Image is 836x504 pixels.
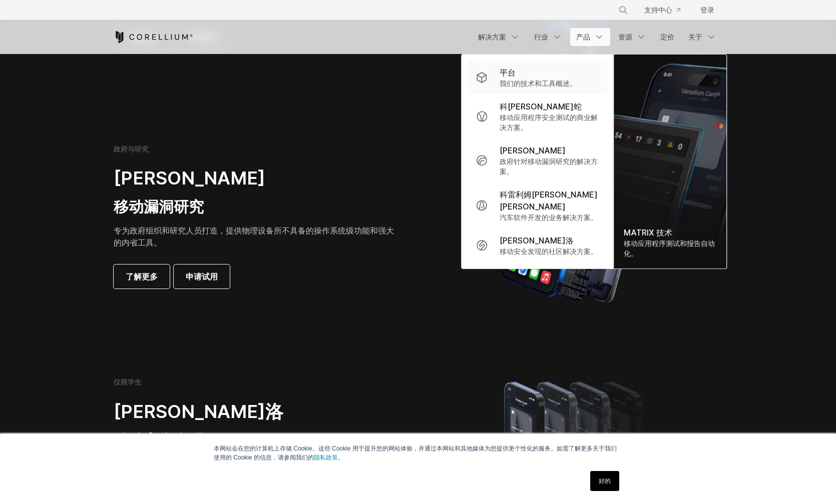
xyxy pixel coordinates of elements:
font: 平台 [500,67,516,77]
a: MATRIX 技术 移动应用程序测试和报告自动化。 [614,54,726,268]
font: 汽车软件开发的业务解决方案。 [500,213,598,221]
font: 支持中心 [644,5,672,14]
font: 移动漏洞研究 [114,197,204,215]
a: 了解更多 [114,264,170,288]
font: 关于 [688,32,702,41]
font: 移动安全发现的社区解决方案。 [500,247,598,255]
a: [PERSON_NAME]洛 移动安全发现的社区解决方案。 [468,228,607,262]
font: 专为政府组织和研究人员打造，提供物理设备所不具备的操作系统级功能和强大的内省工具。 [114,225,394,247]
font: 登录 [700,5,714,14]
font: 科[PERSON_NAME]蛇 [500,101,582,111]
font: 我们的技术和工具概述。 [500,79,577,87]
font: 移动应用程序测试和报告自动化。 [624,239,715,257]
a: 隐私政策。 [314,454,344,461]
a: 科雷利姆之家 [114,31,193,43]
font: 好的 [599,477,611,484]
div: 导航菜单 [606,1,722,19]
font: 移动安全发现 [114,431,204,449]
font: 政府针对移动漏洞研究的解决方案。 [500,157,598,175]
font: MATRIX 技术 [624,227,672,237]
font: [PERSON_NAME] [500,145,566,155]
font: 了解更多 [126,271,158,281]
a: 科[PERSON_NAME]蛇 移动应用程序安全测试的商业解决方案。 [468,94,607,138]
font: 申请试用 [186,271,218,281]
font: [PERSON_NAME] [114,167,265,189]
font: 产品 [576,32,590,41]
font: 政府与研究 [114,144,149,153]
font: 行业 [534,32,548,41]
a: 平台 我们的技术和工具概述。 [468,60,607,94]
a: 申请试用 [174,264,230,288]
a: [PERSON_NAME] 政府针对移动漏洞研究的解决方案。 [468,138,607,182]
font: [PERSON_NAME]洛 [500,235,574,245]
button: 搜索 [614,1,632,19]
font: 定价 [660,32,674,41]
font: 资源 [618,32,632,41]
font: [PERSON_NAME]洛 [114,400,283,422]
font: 仅限学生 [114,377,142,386]
font: 科雷利姆[PERSON_NAME][PERSON_NAME] [500,189,598,211]
div: 导航菜单 [472,28,722,46]
font: 解决方案 [478,32,506,41]
img: Matrix_WebNav_1x [614,54,726,268]
font: 本网站会在您的计算机上存储 Cookie。这些 Cookie 用于提升您的网站体验，并通过本网站和其他媒体为您提供更个性化的服务。如需了解更多关于我们使用的 Cookie 的信息，请参阅我们的 [214,445,617,461]
a: 科雷利姆[PERSON_NAME][PERSON_NAME] 汽车软件开发的业务解决方案。 [468,182,607,228]
a: 好的 [590,471,619,491]
font: 移动应用程序安全测试的商业解决方案。 [500,113,598,131]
